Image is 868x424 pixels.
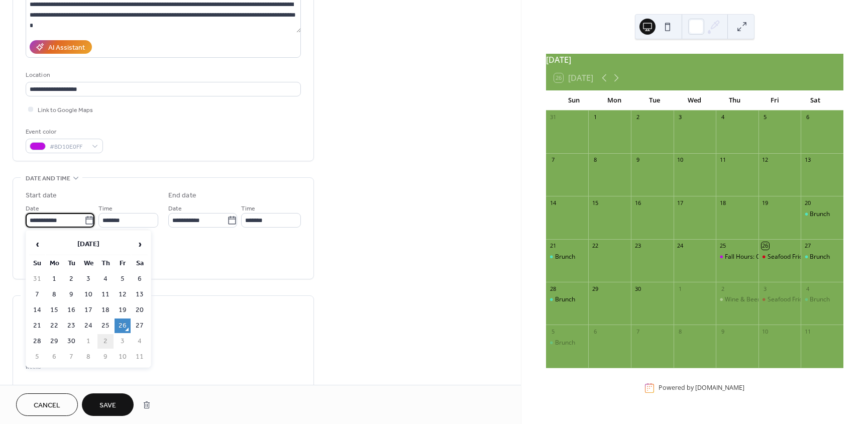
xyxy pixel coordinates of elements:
[80,287,96,302] td: 10
[115,287,131,302] td: 12
[549,156,557,164] div: 7
[677,114,684,121] div: 3
[554,90,594,111] div: Sun
[115,256,131,271] th: Fr
[549,328,557,335] div: 5
[132,256,148,271] th: Sa
[115,319,131,333] td: 26
[591,114,599,121] div: 1
[46,303,62,317] td: 15
[546,295,589,304] div: Brunch
[762,242,769,250] div: 26
[46,256,62,271] th: Mo
[82,393,134,416] button: Save
[719,285,726,292] div: 2
[97,319,114,333] td: 25
[97,256,114,271] th: Th
[804,199,811,206] div: 20
[555,295,575,304] div: Brunch
[63,303,79,317] td: 16
[677,328,684,335] div: 8
[168,203,182,214] span: Date
[29,272,45,286] td: 31
[677,156,684,164] div: 10
[80,272,96,286] td: 3
[591,328,599,335] div: 6
[768,295,812,304] div: Seafood Fridays
[80,350,96,364] td: 8
[675,90,715,111] div: Wed
[26,190,57,201] div: Start date
[659,384,744,392] div: Powered by
[48,43,85,53] div: AI Assistant
[719,199,726,206] div: 18
[634,285,641,292] div: 30
[555,253,575,261] div: Brunch
[98,203,113,214] span: Time
[80,334,96,349] td: 1
[549,285,557,292] div: 28
[762,199,769,206] div: 19
[762,114,769,121] div: 5
[801,253,843,261] div: Brunch
[26,203,39,214] span: Date
[115,303,131,317] td: 19
[549,242,557,250] div: 21
[758,253,801,261] div: Seafood Fridays
[804,242,811,250] div: 27
[804,114,811,121] div: 6
[719,242,726,250] div: 25
[30,234,45,254] span: ‹
[591,285,599,292] div: 29
[549,114,557,121] div: 31
[634,328,641,335] div: 7
[795,90,835,111] div: Sat
[810,210,830,219] div: Brunch
[634,156,641,164] div: 9
[716,253,758,261] div: Fall Hours: Open Thursdays! (except 1st THURS of month)
[725,295,781,304] div: Wine & Beer Dinner
[46,350,62,364] td: 6
[63,319,79,333] td: 23
[591,156,599,164] div: 8
[97,350,114,364] td: 9
[634,242,641,250] div: 23
[677,285,684,292] div: 1
[99,400,116,411] span: Save
[719,156,726,164] div: 11
[591,242,599,250] div: 22
[768,253,812,261] div: Seafood Fridays
[29,350,45,364] td: 5
[804,156,811,164] div: 13
[97,303,114,317] td: 18
[762,328,769,335] div: 10
[16,393,78,416] button: Cancel
[132,319,148,333] td: 27
[115,334,131,349] td: 3
[46,272,62,286] td: 1
[719,328,726,335] div: 9
[168,190,196,201] div: End date
[801,295,843,304] div: Brunch
[546,54,843,66] div: [DATE]
[758,295,801,304] div: Seafood Fridays
[97,287,114,302] td: 11
[97,334,114,349] td: 2
[594,90,634,111] div: Mon
[719,114,726,121] div: 4
[29,256,45,271] th: Su
[29,319,45,333] td: 21
[804,328,811,335] div: 11
[634,90,675,111] div: Tue
[80,319,96,333] td: 24
[63,350,79,364] td: 7
[46,234,131,255] th: [DATE]
[716,295,758,304] div: Wine & Beer Dinner
[97,272,114,286] td: 4
[546,253,589,261] div: Brunch
[63,334,79,349] td: 30
[677,199,684,206] div: 17
[26,383,299,393] div: Repeat on
[591,199,599,206] div: 15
